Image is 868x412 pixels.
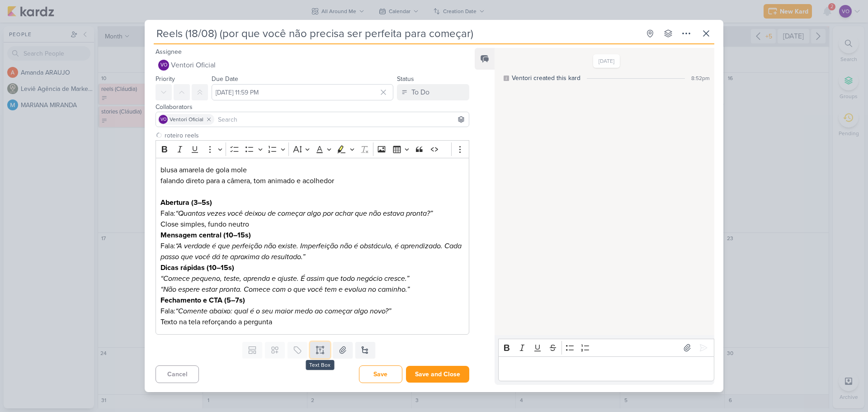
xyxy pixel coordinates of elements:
[160,219,464,230] p: Close simples, fundo neutro
[160,242,462,261] i: “A verdade é que perfeição não existe. Imperfeição não é obstáculo, é aprendizado. Cada passo que...
[160,285,410,294] i: “Não espere estar pronta. Comece com o que você tem e evolua no caminho.”
[397,84,469,100] button: To Do
[160,118,166,122] p: VO
[156,158,469,335] div: Editor editing area: main
[158,60,169,71] div: Ventori Oficial
[691,74,710,82] div: 8:52pm
[160,263,234,272] strong: Dicas rápidas (10–15s)
[359,365,402,383] button: Save
[160,296,245,305] strong: Fechamento e CTA (5–7s)
[171,60,216,71] span: Ventori Oficial
[498,356,714,381] div: Editor editing area: main
[156,102,469,112] div: Collaborators
[156,48,182,56] label: Assignee
[160,241,464,262] p: Fala:
[160,198,212,207] strong: Abertura (3–5s)
[512,73,580,83] div: Ventori created this kard
[397,75,414,83] label: Status
[160,274,409,283] i: “Comece pequeno, teste, aprenda e ajuste. É assim que todo negócio cresce.”
[156,75,175,83] label: Priority
[160,231,251,240] strong: Mensagem central (10–15s)
[163,131,469,140] input: Untitled text
[170,115,203,123] span: Ventori Oficial
[156,57,469,73] button: VO Ventori Oficial
[216,114,467,125] input: Search
[406,366,469,383] button: Save and Close
[160,306,464,317] p: Fala:
[498,339,714,356] div: Editor toolbar
[160,208,464,219] p: Fala:
[212,75,238,83] label: Due Date
[175,307,391,316] i: “Comente abaixo: qual é o seu maior medo ao começar algo novo?”
[160,317,464,327] p: Texto na tela reforçando a pergunta
[411,87,429,98] div: To Do
[160,165,464,175] p: blusa amarela de gola mole
[175,209,433,218] i: “Quantas vezes você deixou de começar algo por achar que não estava pronta?”
[160,175,464,186] p: falando direto para a câmera, tom animado e acolhedor
[156,365,199,383] button: Cancel
[156,140,469,158] div: Editor toolbar
[160,63,167,68] p: VO
[212,84,393,100] input: Select a date
[154,25,640,42] input: Untitled Kard
[159,115,168,124] div: Ventori Oficial
[306,360,334,370] div: Text Box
